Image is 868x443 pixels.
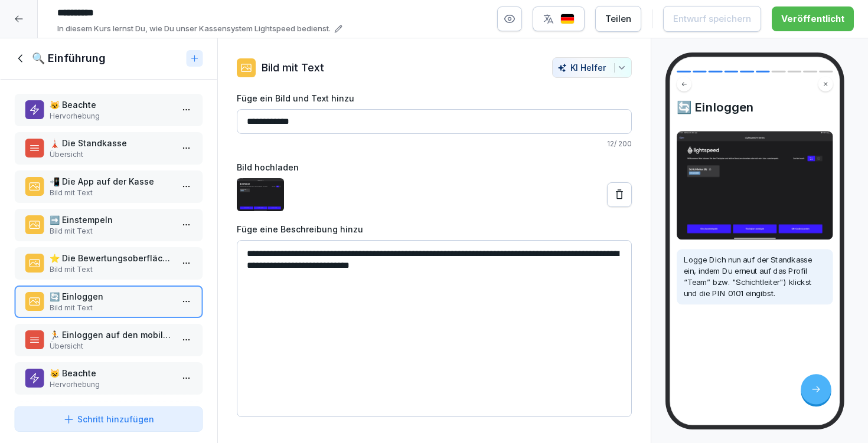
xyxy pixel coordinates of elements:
img: Bild und Text Vorschau [677,131,833,239]
button: Veröffentlicht [772,6,854,31]
p: 😺 Beachte [50,367,172,379]
div: Veröffentlicht [781,12,844,25]
h4: 🔄 Einloggen [677,100,833,115]
img: by0hjws4vmr933tvscnlizwb.png [237,178,284,211]
p: ⭐️ Die Bewertungsoberfläche [50,252,172,264]
p: Hervorhebung [50,111,172,122]
div: ⭐️ Die BewertungsoberflächeBild mit Text [14,247,203,280]
label: Füge ein Bild und Text hinzu [237,92,632,104]
p: 📲 Die App auf der Kasse [50,175,172,188]
div: 😺 BeachteHervorhebung [14,94,203,126]
p: 🔄 Einloggen [50,290,172,303]
button: Schritt hinzufügen [14,406,203,432]
label: Bild hochladen [237,161,632,173]
p: Bild mit Text [50,226,172,237]
p: 😺 Beachte [50,99,172,111]
div: 🗼 Die StandkasseÜbersicht [14,132,203,165]
div: 📲 Die App auf der KasseBild mit Text [14,170,203,203]
div: Schritt hinzufügen [63,413,154,425]
h1: 🔍 Einführung [32,51,106,65]
p: 🏃 Einloggen auf den mobilen Kassen [50,329,172,341]
p: Bild mit Text [50,264,172,275]
p: Übersicht [50,341,172,352]
div: KI Helfer [557,63,626,73]
div: Teilen [605,12,631,25]
p: Bild mit Text [50,188,172,198]
div: ➡️ EinstempelnBild mit Text [14,209,203,241]
p: Bild mit Text [262,60,324,76]
p: Hervorhebung [50,379,172,390]
button: KI Helfer [552,57,632,78]
p: Bild mit Text [50,303,172,313]
button: Teilen [595,6,641,32]
p: 🗼 Die Standkasse [50,137,172,149]
div: 🔄 EinloggenBild mit Text [14,286,203,318]
p: Logge Dich nun auf der Standkasse ein, indem Du erneut auf das Profil “Team” bzw. "Schichtleiter"... [683,254,825,299]
div: 🏃 Einloggen auf den mobilen KassenÜbersicht [14,324,203,356]
p: In diesem Kurs lernst Du, wie Du unser Kassensystem Lightspeed bedienst. [57,23,331,35]
p: 12 / 200 [237,139,632,149]
p: ➡️ Einstempeln [50,214,172,226]
button: Entwurf speichern [663,6,761,32]
div: Entwurf speichern [673,12,751,25]
img: de.svg [560,14,575,25]
div: 😺 BeachteHervorhebung [14,362,203,395]
label: Füge eine Beschreibung hinzu [237,223,632,235]
p: Übersicht [50,149,172,160]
